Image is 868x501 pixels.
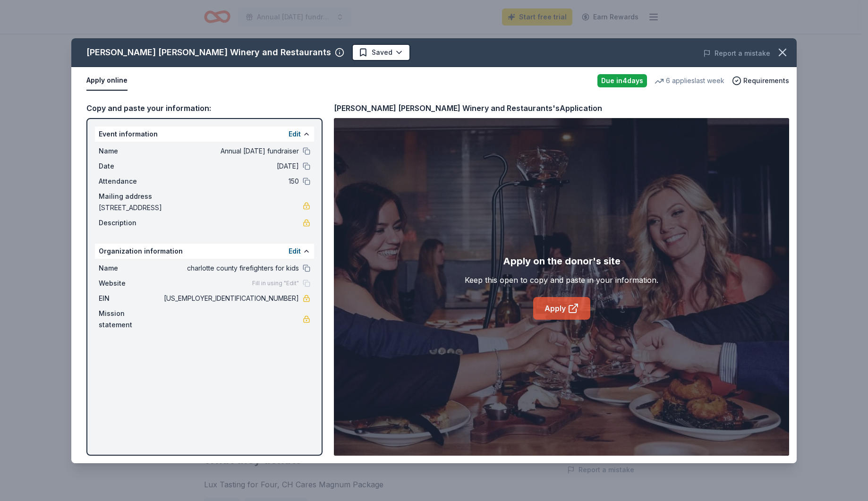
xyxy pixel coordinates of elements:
[95,127,314,142] div: Event information
[162,161,299,172] span: [DATE]
[334,102,602,114] div: [PERSON_NAME] [PERSON_NAME] Winery and Restaurants's Application
[352,44,410,61] button: Saved
[162,176,299,187] span: 150
[703,48,770,59] button: Report a mistake
[86,102,323,114] div: Copy and paste your information:
[465,274,658,286] div: Keep this open to copy and paste in your information.
[162,293,299,304] span: [US_EMPLOYER_IDENTIFICATION_NUMBER]
[252,280,299,287] span: Fill in using "Edit"
[99,293,162,304] span: EIN
[289,128,301,140] button: Edit
[372,47,392,58] span: Saved
[99,176,162,187] span: Attendance
[503,254,621,269] div: Apply on the donor's site
[99,202,303,213] span: [STREET_ADDRESS]
[99,191,310,202] div: Mailing address
[99,217,162,229] span: Description
[162,263,299,274] span: charlotte county firefighters for kids
[99,161,162,172] span: Date
[99,278,162,289] span: Website
[732,75,789,86] button: Requirements
[86,71,128,91] button: Apply online
[655,75,724,86] div: 6 applies last week
[86,45,331,60] div: [PERSON_NAME] [PERSON_NAME] Winery and Restaurants
[99,145,162,157] span: Name
[597,74,647,87] div: Due in 4 days
[289,246,301,257] button: Edit
[162,145,299,157] span: Annual [DATE] fundraiser
[99,263,162,274] span: Name
[99,308,162,331] span: Mission statement
[533,297,590,320] a: Apply
[95,244,314,259] div: Organization information
[743,75,789,86] span: Requirements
